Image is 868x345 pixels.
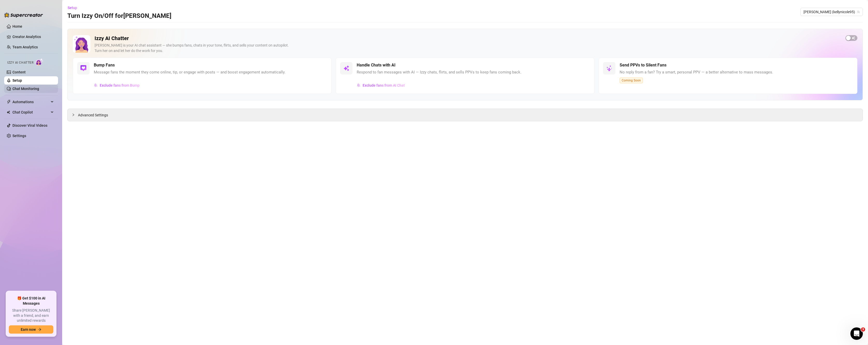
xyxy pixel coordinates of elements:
[620,78,643,83] span: Coming Soon
[94,69,285,76] span: Message fans the moment they come online, tip, or engage with posts — and boost engagement automa...
[357,81,405,89] button: Exclude fans from AI Chat
[12,134,26,138] a: Settings
[357,62,396,68] h5: Handle Chats with AI
[12,87,39,91] a: Chat Monitoring
[72,112,78,118] div: collapsed
[9,296,53,306] span: 🎁 Get $100 in AI Messages
[38,328,41,331] span: arrow-right
[67,12,171,20] h3: Turn Izzy On/Off for [PERSON_NAME]
[95,35,841,42] h2: Izzy AI Chatter
[606,65,612,71] img: svg%3e
[94,84,98,87] img: svg%3e
[72,113,75,116] span: collapsed
[100,83,140,87] span: Exclude fans from Bump
[857,10,860,13] span: team
[7,100,11,104] span: thunderbolt
[35,58,44,66] img: AI Chatter
[12,70,26,74] a: Content
[620,69,773,76] span: No reply from a fan? Try a smart, personal PPV — a better alternative to mass messages.
[9,308,53,323] span: Share [PERSON_NAME] with a friend, and earn unlimited rewards
[12,33,54,41] a: Creator Analytics
[67,4,81,12] button: Setup
[68,6,77,10] span: Setup
[357,69,521,76] span: Respond to fan messages with AI — Izzy chats, flirts, and sells PPVs to keep fans coming back.
[12,108,49,116] span: Chat Copilot
[9,325,53,334] button: Earn nowarrow-right
[357,84,361,87] img: svg%3e
[94,81,140,89] button: Exclude fans from Bump
[12,45,38,49] a: Team Analytics
[21,327,36,332] span: Earn now
[804,8,860,16] span: Kelly (kellynicole95)
[861,327,865,332] span: 3
[95,43,841,54] div: [PERSON_NAME] is your AI chat assistant — she bumps fans, chats in your tone, flirts, and sells y...
[12,78,22,82] a: Setup
[73,35,90,53] img: Izzy AI Chatter
[343,65,349,71] img: svg%3e
[7,60,33,65] span: Izzy AI Chatter
[7,110,10,114] img: Chat Copilot
[12,98,49,106] span: Automations
[12,123,47,128] a: Discover Viral Videos
[78,112,108,118] span: Advanced Settings
[80,65,87,71] img: svg%3e
[4,12,43,18] img: logo-BBDzfeDw.svg
[94,62,115,68] h5: Bump Fans
[850,327,863,340] iframe: Intercom live chat
[12,24,22,28] a: Home
[620,62,666,68] h5: Send PPVs to Silent Fans
[363,83,405,87] span: Exclude fans from AI Chat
